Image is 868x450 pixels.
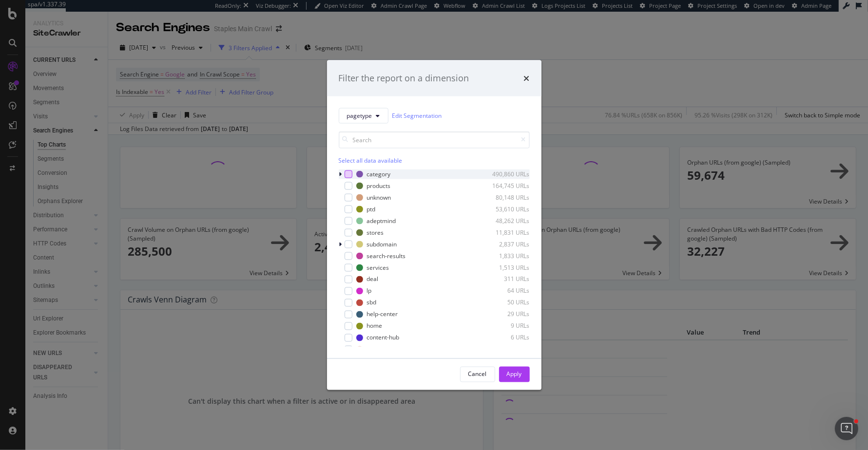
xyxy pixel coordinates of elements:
div: deal [367,275,379,283]
div: stores [367,228,384,237]
button: Apply [499,366,530,382]
div: category [367,170,391,178]
div: home [367,322,383,330]
div: content-hub [367,334,400,342]
div: modal [327,60,541,390]
div: 53,610 URLs [482,205,530,213]
button: Cancel [460,366,495,382]
div: subdomain [367,240,397,248]
div: unknown [367,193,391,202]
div: printing [367,345,388,354]
div: 80,148 URLs [482,193,530,202]
div: 9 URLs [482,322,530,330]
div: lp [367,287,372,295]
button: pagetype [339,108,388,123]
div: 2,837 URLs [482,240,530,248]
input: Search [339,131,530,148]
a: Edit Segmentation [392,111,442,121]
div: Filter the report on a dimension [339,72,469,85]
div: 29 URLs [482,310,530,319]
div: 490,860 URLs [482,170,530,178]
div: 1,513 URLs [482,263,530,272]
div: services [367,263,389,272]
div: 164,745 URLs [482,182,530,190]
div: 4 URLs [482,345,530,354]
div: 64 URLs [482,287,530,295]
div: 6 URLs [482,334,530,342]
iframe: Intercom live chat [835,417,858,440]
div: 1,833 URLs [482,252,530,260]
div: help-center [367,310,398,319]
div: Select all data available [339,156,530,164]
div: search-results [367,252,406,260]
div: 11,831 URLs [482,228,530,237]
div: Apply [507,370,522,378]
div: products [367,182,391,190]
div: adeptmind [367,217,396,225]
div: 311 URLs [482,275,530,283]
div: 50 URLs [482,299,530,307]
div: sbd [367,299,377,307]
div: ptd [367,205,376,213]
div: times [524,72,530,85]
span: pagetype [347,112,372,120]
div: 48,262 URLs [482,217,530,225]
div: Cancel [468,370,487,378]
